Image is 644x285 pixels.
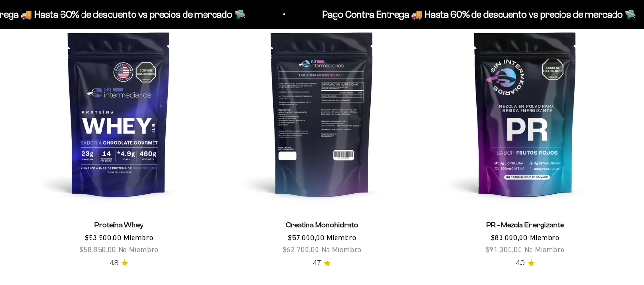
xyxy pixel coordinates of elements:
img: Creatina Monohidrato [226,18,418,209]
span: 4.0 [516,258,525,268]
a: 4.04.0 de 5.0 estrellas [516,258,535,268]
span: $83.000,00 [491,233,528,242]
span: $62.700,00 [283,245,319,254]
p: Pago Contra Entrega 🚚 Hasta 60% de descuento vs precios de mercado 🛸 [209,7,523,22]
span: Miembro [123,233,153,242]
a: PR - Mezcla Energizante [486,221,564,229]
span: 4.8 [110,258,118,268]
span: No Miembro [118,245,158,254]
a: 4.84.8 de 5.0 estrellas [110,258,128,268]
a: 4.74.7 de 5.0 estrellas [313,258,331,268]
a: Creatina Monohidrato [286,221,358,229]
span: $58.850,00 [80,245,116,254]
span: No Miembro [321,245,361,254]
span: $91.300,00 [486,245,522,254]
a: Proteína Whey [94,221,143,229]
span: $53.500,00 [85,233,122,242]
span: Miembro [530,233,559,242]
span: $57.000,00 [288,233,325,242]
span: Miembro [327,233,356,242]
span: 4.7 [313,258,321,268]
span: No Miembro [524,245,564,254]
